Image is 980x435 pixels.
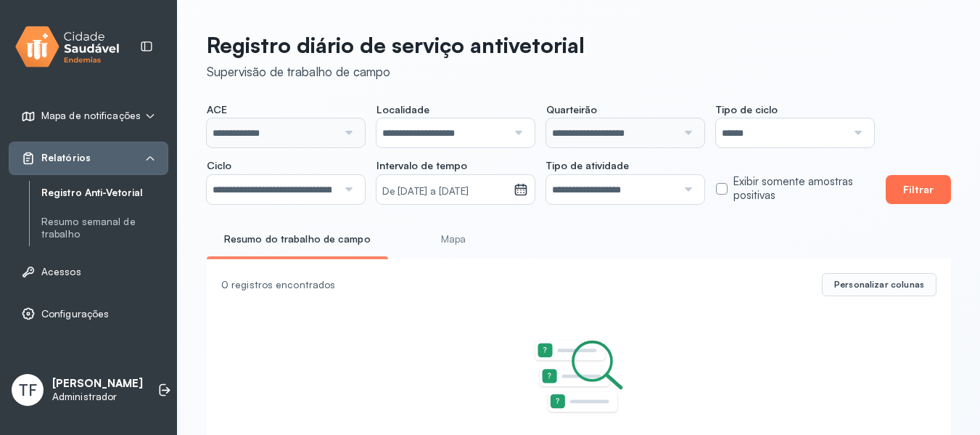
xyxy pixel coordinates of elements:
button: Personalizar colunas [822,273,936,296]
span: Relatórios [41,152,91,164]
span: TF [19,381,37,399]
p: Administrador [52,391,143,403]
div: Supervisão de trabalho de campo [207,64,585,79]
a: Registro Anti-Vetorial [41,184,168,202]
a: Resumo do trabalho de campo [207,227,388,251]
label: Exibir somente amostras positivas [733,175,874,203]
span: ACE [207,103,227,116]
span: Quarteirão [546,103,597,116]
span: Tipo de ciclo [716,103,778,116]
a: Resumo semanal de trabalho [41,216,168,240]
span: Localidade [376,103,429,116]
span: Mapa de notificações [41,110,141,122]
p: Registro diário de serviço antivetorial [207,32,585,58]
button: Filtrar [886,175,951,204]
small: De [DATE] a [DATE] [382,184,508,199]
span: Intervalo de tempo [376,159,467,172]
a: Acessos [21,264,156,279]
span: Ciclo [207,159,231,172]
a: Registro Anti-Vetorial [41,187,168,199]
div: 0 registros encontrados [221,279,810,291]
span: Acessos [41,266,81,278]
a: Configurações [21,306,156,321]
img: logo.svg [15,23,120,70]
p: [PERSON_NAME] [52,377,143,391]
a: Mapa [400,227,507,251]
img: Imagem de Empty State [534,340,624,415]
a: Resumo semanal de trabalho [41,213,168,243]
span: Configurações [41,308,109,320]
span: Tipo de atividade [546,159,629,172]
span: Personalizar colunas [834,279,924,290]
